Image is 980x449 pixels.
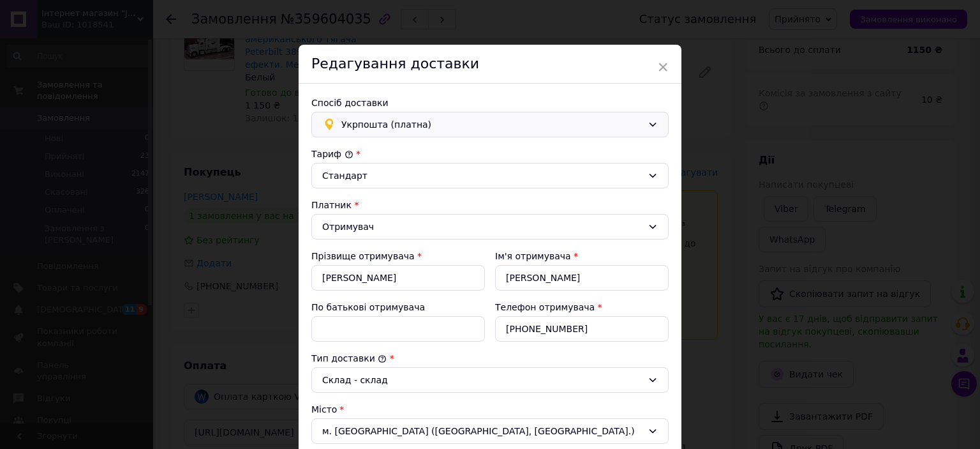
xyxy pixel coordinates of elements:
label: Телефон отримувача [495,302,595,312]
div: Стандарт [322,169,642,183]
input: +380 [495,316,669,342]
div: Спосіб доставки [311,96,669,109]
div: м. [GEOGRAPHIC_DATA] ([GEOGRAPHIC_DATA], [GEOGRAPHIC_DATA].) [311,418,669,444]
label: По батькові отримувача [311,302,425,312]
div: Тариф [311,148,669,160]
label: Ім'я отримувача [495,251,571,261]
span: Укрпошта (платна) [341,118,642,132]
div: Отримувач [322,220,642,234]
span: × [657,56,669,78]
div: Місто [311,403,669,416]
label: Прізвище отримувача [311,251,415,261]
div: Редагування доставки [299,45,681,84]
div: Склад - склад [322,373,642,387]
div: Тип доставки [311,352,669,365]
div: Платник [311,199,669,211]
